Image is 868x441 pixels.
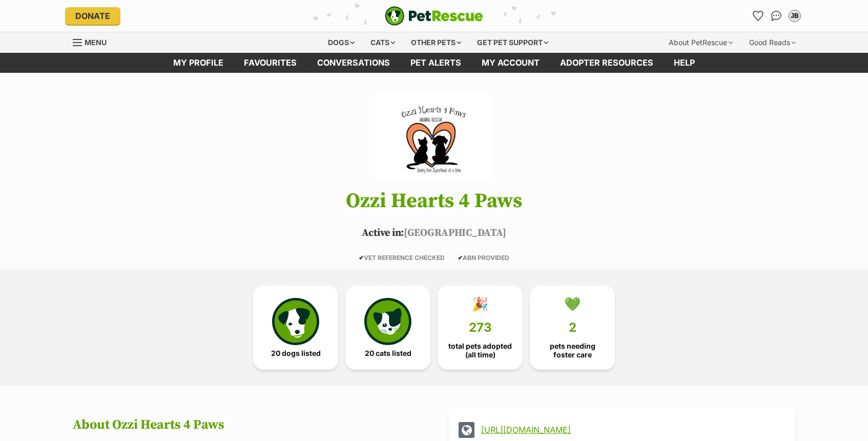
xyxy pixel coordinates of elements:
[73,32,114,51] a: Menu
[73,417,420,433] h2: About Ozzi Hearts 4 Paws
[345,286,430,370] a: 20 cats listed
[362,227,404,239] span: Active in:
[364,298,411,345] img: cat-icon-068c71abf8fe30c970a85cd354bc8e23425d12f6e8612795f06af48be43a487a.svg
[539,342,606,358] span: pets needing foster care
[458,254,463,262] icon: ✔
[458,254,509,262] span: ABN PROVIDED
[253,286,338,370] a: 20 dogs listed
[363,32,402,53] div: Cats
[470,32,555,53] div: Get pet support
[471,53,550,73] a: My account
[234,53,307,73] a: Favourites
[400,53,471,73] a: Pet alerts
[57,226,811,241] p: [GEOGRAPHIC_DATA]
[272,298,319,345] img: petrescue-icon-eee76f85a60ef55c4a1927667547b313a7c0e82042636edf73dce9c88f694885.svg
[307,53,400,73] a: conversations
[57,190,811,212] h1: Ozzi Hearts 4 Paws
[771,11,782,21] img: chat-41dd97257d64d25036548639549fe6c8038ab92f7586957e7f3b1b290dea8141.svg
[438,286,523,370] a: 🎉 273 total pets adopted (all time)
[564,296,581,312] div: 💚
[469,320,492,335] span: 273
[85,38,107,47] span: Menu
[65,7,120,25] a: Donate
[472,296,488,312] div: 🎉
[481,425,781,434] a: [URL][DOMAIN_NAME]
[750,8,803,24] ul: Account quick links
[530,286,615,370] a: 💚 2 pets needing foster care
[365,349,411,357] span: 20 cats listed
[742,32,803,53] div: Good Reads
[662,32,740,53] div: About PetRescue
[385,6,483,26] img: logo-e224e6f780fb5917bec1dbf3a21bbac754714ae5b6737aabdf751b685950b380.svg
[664,53,705,73] a: Help
[163,53,234,73] a: My profile
[404,32,468,53] div: Other pets
[446,342,514,358] span: total pets adopted (all time)
[321,32,362,53] div: Dogs
[271,349,321,357] span: 20 dogs listed
[768,8,784,24] a: Conversations
[790,11,800,21] div: JB
[550,53,664,73] a: Adopter resources
[359,254,364,262] icon: ✔
[750,8,766,24] a: Favourites
[376,93,492,181] img: Ozzi Hearts 4 Paws
[385,6,483,26] a: PetRescue
[359,254,445,262] span: VET REFERENCE CHECKED
[787,8,803,24] button: My account
[569,320,576,335] span: 2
